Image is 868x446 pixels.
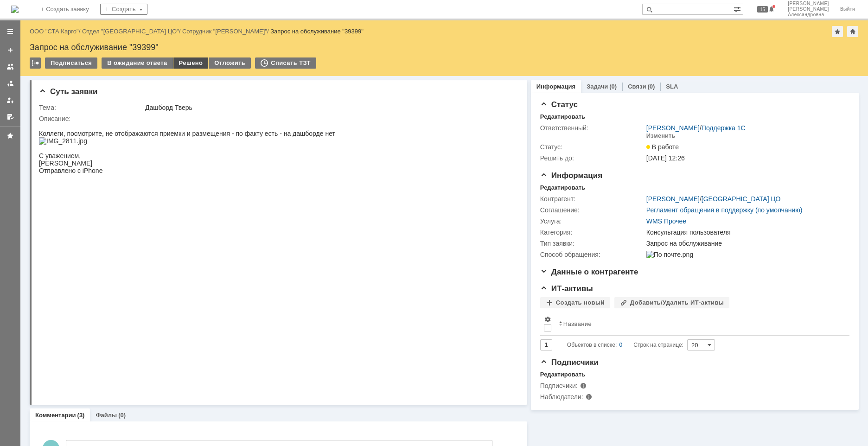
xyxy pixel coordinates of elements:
[567,342,617,348] span: Объектов в списке:
[270,28,364,35] div: Запрос на обслуживание "39399"
[540,358,599,367] span: Подписчики
[540,171,602,180] span: Информация
[540,393,633,401] div: Наблюдатели:
[540,371,585,378] div: Редактировать
[3,76,18,91] a: Заявки в моей ответственности
[3,93,18,108] a: Мои заявки
[3,59,18,74] a: Заявки на командах
[30,28,79,35] a: ООО "СТА Карго"
[847,26,858,37] div: Сделать домашней страницей
[540,154,645,162] div: Решить до:
[702,195,781,203] a: [GEOGRAPHIC_DATA] ЦО
[30,57,41,69] div: Работа с массовостью
[182,28,270,35] div: /
[646,206,803,214] a: Регламент обращения в поддержку (по умолчанию)
[39,115,515,122] div: Описание:
[646,124,700,132] a: [PERSON_NAME]
[77,412,85,419] div: (3)
[540,184,585,191] div: Редактировать
[540,382,633,389] div: Подписчики:
[757,6,768,13] span: 15
[646,132,676,140] div: Изменить
[563,320,592,327] div: Название
[788,6,829,12] span: [PERSON_NAME]
[540,217,645,225] div: Услуга:
[832,26,843,37] div: Добавить в избранное
[540,229,645,236] div: Категория:
[646,195,781,203] div: /
[30,28,82,35] div: /
[82,28,182,35] div: /
[646,195,700,203] a: [PERSON_NAME]
[540,113,585,121] div: Редактировать
[30,43,859,52] div: Запрос на обслуживание "39399"
[734,4,743,13] span: Расширенный поиск
[646,143,679,151] span: В работе
[647,83,655,90] div: (0)
[555,312,842,336] th: Название
[11,6,19,13] a: Перейти на домашнюю страницу
[540,206,645,214] div: Соглашение:
[35,412,76,419] a: Комментарии
[536,83,575,90] a: Информация
[587,83,608,90] a: Задачи
[544,316,551,323] span: Настройки
[609,83,617,90] div: (0)
[646,154,685,162] span: [DATE] 12:26
[39,104,143,111] div: Тема:
[100,4,147,15] div: Создать
[628,83,646,90] a: Связи
[646,240,845,247] div: Запрос на обслуживание
[145,104,513,111] div: Дашборд Тверь
[646,251,693,258] img: По почте.png
[118,412,126,419] div: (0)
[11,6,19,13] img: logo
[646,124,746,132] div: /
[702,124,746,132] a: Поддержка 1С
[3,43,18,57] a: Создать заявку
[540,143,645,151] div: Статус:
[540,124,645,132] div: Ответственный:
[39,87,97,96] span: Суть заявки
[82,28,179,35] a: Отдел "[GEOGRAPHIC_DATA] ЦО"
[182,28,267,35] a: Сотрудник "[PERSON_NAME]"
[540,195,645,203] div: Контрагент:
[666,83,678,90] a: SLA
[646,229,845,236] div: Консультация пользователя
[788,1,829,6] span: [PERSON_NAME]
[540,284,593,293] span: ИТ-активы
[540,100,578,109] span: Статус
[619,339,623,350] div: 0
[540,268,638,276] span: Данные о контрагенте
[646,217,686,225] a: WMS Прочее
[540,240,645,247] div: Тип заявки:
[788,12,829,18] span: Александровна
[567,339,683,350] i: Строк на странице:
[3,109,18,124] a: Мои согласования
[540,251,645,258] div: Способ обращения:
[96,412,117,419] a: Файлы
